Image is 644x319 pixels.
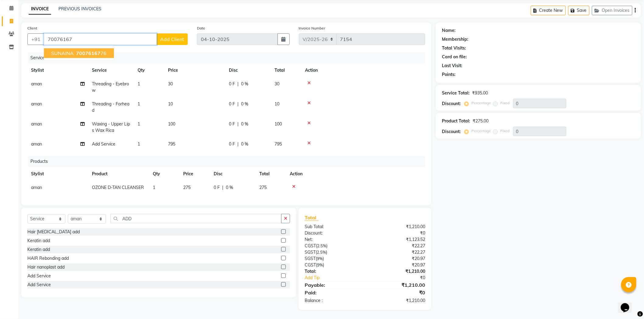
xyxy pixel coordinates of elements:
div: Name: [442,27,456,34]
span: | [237,121,239,127]
th: Stylist [27,167,88,181]
div: Total: [300,268,365,275]
div: Add Service [27,273,51,279]
label: Fixed [500,100,509,106]
div: Hair nanoplast add [27,264,65,270]
span: 0 F [229,81,235,87]
th: Price [180,167,210,181]
div: ( ) [300,243,365,249]
th: Qty [149,167,180,181]
div: ₹1,210.00 [365,224,430,230]
th: Price [164,63,225,77]
div: ( ) [300,256,365,262]
div: ₹0 [365,289,430,296]
span: Add Service [92,141,115,147]
th: Disc [225,63,271,77]
div: Points: [442,71,456,78]
div: Product Total: [442,118,470,124]
div: ₹0 [365,230,430,236]
th: Qty [134,63,164,77]
span: 1 [138,141,140,147]
th: Stylist [27,63,88,77]
ngb-highlight: 76 [75,50,107,56]
span: 275 [259,185,267,190]
span: | [222,184,223,191]
span: 10 [275,101,279,107]
th: Disc [210,167,256,181]
div: Total Visits: [442,45,466,51]
th: Total [256,167,286,181]
div: Add Service [27,282,51,288]
label: Percentage [471,100,491,106]
span: CGST [305,243,316,249]
div: Products [28,156,430,167]
label: Invoice Number [299,26,325,31]
input: Search or Scan [110,214,282,223]
div: ₹20.97 [365,262,430,268]
span: | [237,101,239,107]
span: Threading - Eyebrow [92,81,129,93]
div: ( ) [300,249,365,256]
th: Total [271,63,301,77]
span: 1 [138,81,140,87]
a: INVOICE [29,4,51,15]
div: Sub Total: [300,224,365,230]
th: Action [301,63,425,77]
div: ₹1,210.00 [365,268,430,275]
div: Hair [MEDICAL_DATA] add [27,229,80,235]
div: ₹20.97 [365,256,430,262]
label: Client [27,26,37,31]
div: Payable: [300,281,365,289]
span: Total [305,214,319,221]
div: Paid: [300,289,365,296]
div: Membership: [442,36,468,43]
span: Waxing - Upper Lips Wax Rica [92,121,130,133]
th: Action [286,167,425,181]
span: 1 [138,101,140,107]
span: 1 [138,121,140,127]
div: Keratin add [27,238,50,244]
button: Add Client [156,33,188,45]
div: ₹22.27 [365,249,430,256]
span: 795 [275,141,282,147]
div: Discount: [442,129,461,135]
span: aman [31,141,42,147]
div: ₹1,210.00 [365,281,430,289]
div: Services [28,52,430,63]
span: 0 % [226,184,233,191]
div: Discount: [300,230,365,236]
div: ₹1,210.00 [365,297,430,304]
label: Percentage [471,128,491,134]
span: 275 [183,185,191,190]
button: Open Invoices [592,6,632,15]
span: SGST [305,249,316,255]
span: | [237,141,239,147]
span: aman [31,185,42,190]
input: Search by Name/Mobile/Email/Code [44,33,157,45]
span: 0 % [241,81,248,87]
button: Save [568,6,590,15]
div: Last Visit: [442,63,462,69]
div: Balance : [300,297,365,304]
div: ₹0 [376,275,430,281]
span: 0 % [241,101,248,107]
div: Service Total: [442,90,470,96]
button: Create New [531,6,566,15]
span: 100 [168,121,175,127]
span: CGST [305,262,316,268]
div: Net: [300,236,365,243]
span: 1 [153,185,155,190]
div: Discount: [442,101,461,107]
label: Fixed [500,128,509,134]
span: aman [31,121,42,127]
span: aman [31,81,42,87]
span: 2.5% [317,243,326,248]
span: 0 F [229,141,235,147]
div: HAIR Rebonding add [27,255,69,262]
span: 0 F [229,121,235,127]
span: 795 [168,141,175,147]
span: | [237,81,239,87]
span: 70076167 [76,50,100,56]
div: Keratin add [27,246,50,253]
div: ₹22.27 [365,243,430,249]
